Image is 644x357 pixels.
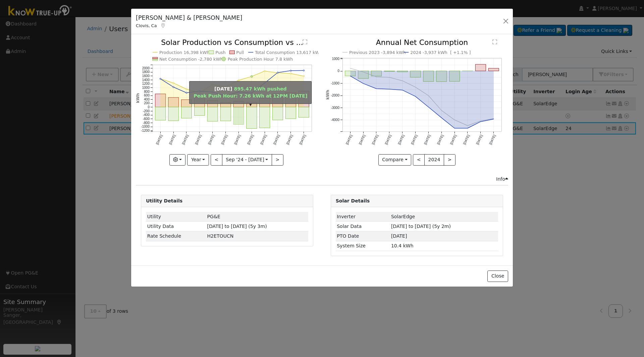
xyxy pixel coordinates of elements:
text: 2000 [142,66,150,70]
text: Push [215,50,226,55]
text: 1200 [142,82,150,86]
rect: onclick="" [397,71,408,72]
rect: onclick="" [299,107,309,118]
circle: onclick="" [492,117,495,120]
text: -4000 [331,118,339,122]
text: 600 [144,94,150,98]
text: [DATE] [449,134,457,145]
span: Clovis, Ca [136,23,157,28]
circle: onclick="" [375,76,378,78]
td: Utility Data [146,222,206,231]
text: [DATE] [273,134,280,145]
text: -800 [143,121,150,125]
circle: onclick="" [349,67,352,70]
text: 1000 [332,57,339,61]
circle: onclick="" [492,118,495,121]
text:  [303,39,307,45]
td: Inverter [336,212,390,222]
circle: onclick="" [453,119,456,121]
text: [DATE] [260,134,267,145]
text: [DATE] [195,134,202,145]
circle: onclick="" [186,88,187,90]
rect: onclick="" [371,71,381,76]
text: 1400 [142,78,150,82]
text: Peak Production Hour 7.8 kWh [228,57,293,62]
rect: onclick="" [475,64,486,71]
span: ID: 5183279, authorized: 09/11/20 [207,214,220,219]
text: [DATE] [299,134,307,145]
circle: onclick="" [349,75,352,77]
rect: onclick="" [273,107,283,120]
text: 1600 [142,74,150,78]
circle: onclick="" [440,109,443,112]
strong: Solar Details [336,198,370,203]
circle: onclick="" [173,86,174,88]
circle: onclick="" [401,89,404,92]
rect: onclick="" [260,107,270,128]
text: [DATE] [358,134,366,145]
button: Year [187,154,209,166]
circle: onclick="" [160,78,161,80]
rect: onclick="" [155,107,166,120]
text: [DATE] [247,134,254,145]
span: 895.47 kWh pushed Peak Push Hour: 7.26 kWh at 12PM [DATE] [194,86,307,99]
circle: onclick="" [303,76,305,77]
span: 10.4 kWh [391,243,414,248]
rect: onclick="" [488,68,499,71]
text: [DATE] [371,134,379,145]
rect: onclick="" [436,71,447,82]
text: [DATE] [410,134,418,145]
text: -200 [143,109,150,113]
rect: onclick="" [195,107,205,116]
rect: onclick="" [181,107,192,118]
rect: onclick="" [233,107,244,125]
text: -1000 [331,81,339,85]
text: [DATE] [168,134,176,145]
text: -3000 [331,106,339,110]
rect: onclick="" [207,107,218,122]
td: System Size [336,241,390,251]
rect: onclick="" [168,98,179,107]
text: [DATE] [233,134,241,145]
span: [DATE] to [DATE] (5y 3m) [207,224,267,229]
text: [DATE] [384,134,392,145]
td: Solar Data [336,222,390,231]
text: [DATE] [286,134,293,145]
circle: onclick="" [466,127,469,130]
circle: onclick="" [362,82,365,85]
text: Annual Net Consumption [376,38,468,47]
circle: onclick="" [466,124,469,127]
text: 2024 -3,937 kWh [ +1.1% ] [410,50,471,55]
strong: [DATE] [214,86,232,92]
text: 800 [144,90,150,94]
text: 200 [144,102,150,105]
circle: onclick="" [375,87,378,90]
circle: onclick="" [453,127,456,130]
td: Rate Schedule [146,231,206,241]
circle: onclick="" [290,70,291,71]
circle: onclick="" [388,88,391,91]
text: kWh [325,90,330,100]
text: -1200 [141,129,150,132]
text: [DATE] [436,134,444,145]
circle: onclick="" [186,92,187,94]
circle: onclick="" [427,95,430,97]
text: Production 16,398 kWh [159,50,210,55]
a: Map [160,23,166,28]
rect: onclick="" [423,71,434,82]
text: -400 [143,113,150,117]
text: [DATE] [155,134,163,145]
button: 2024 [424,154,444,166]
circle: onclick="" [303,70,305,71]
circle: onclick="" [251,76,253,78]
text: 400 [144,98,150,101]
span: [DATE] [391,233,407,239]
circle: onclick="" [440,117,443,119]
rect: onclick="" [220,107,231,121]
circle: onclick="" [173,82,174,84]
rect: onclick="" [247,107,257,129]
text: Solar Production vs Consumption vs ... [161,38,303,47]
text: Total Consumption 13,617 kWh [255,50,322,55]
text: 0 [337,69,339,73]
text: [DATE] [345,134,353,145]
